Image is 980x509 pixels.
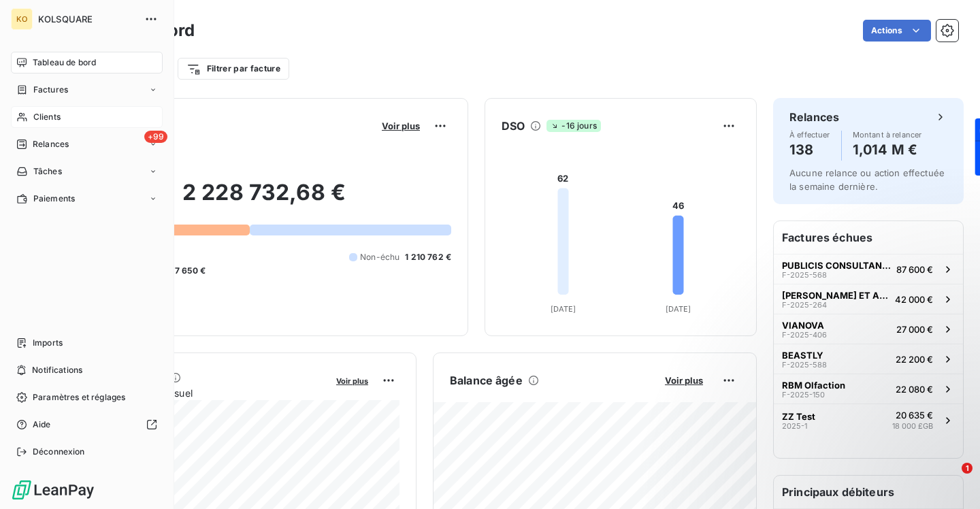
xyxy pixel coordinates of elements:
[789,131,830,139] span: À effectuer
[782,260,891,271] span: PUBLICIS CONSULTANTS FR
[774,314,963,344] button: VIANOVAF-2025-40627 000 €
[853,139,922,161] h4: 1,014 M €
[546,120,600,132] span: -16 jours
[665,375,703,386] span: Voir plus
[782,320,824,331] span: VIANOVA
[896,324,933,335] span: 27 000 €
[708,377,980,472] iframe: Intercom notifications message
[934,463,966,495] iframe: Intercom live chat
[789,167,945,192] span: Aucune relance ou action effectuée la semaine dernière.
[895,294,933,305] span: 42 000 €
[896,354,933,365] span: 22 200 €
[178,58,289,80] button: Filtrer par facture
[33,446,85,458] span: Déconnexion
[774,344,963,374] button: BEASTLYF-2025-58822 200 €
[774,284,963,314] button: [PERSON_NAME] ET ASSOCIES (AGENCE [PERSON_NAME])F-2025-26442 000 €
[551,304,576,314] tspan: [DATE]
[77,179,451,220] h2: 2 228 732,68 €
[33,418,51,431] span: Aide
[405,251,451,263] span: 1 210 762 €
[382,120,420,131] span: Voir plus
[782,361,827,369] span: F-2025-588
[33,337,63,349] span: Imports
[789,139,830,161] h4: 138
[33,138,69,150] span: Relances
[450,372,523,389] h6: Balance âgée
[863,20,931,42] button: Actions
[171,265,206,277] span: -7 650 €
[782,350,823,361] span: BEASTLY
[11,414,163,436] a: Aide
[666,304,691,314] tspan: [DATE]
[853,131,922,139] span: Montant à relancer
[33,56,96,69] span: Tableau de bord
[782,301,827,309] span: F-2025-264
[11,8,33,30] div: KO
[77,386,327,400] span: Chiffre d'affaires mensuel
[661,374,707,387] button: Voir plus
[774,254,963,284] button: PUBLICIS CONSULTANTS FRF-2025-56887 600 €
[782,271,827,279] span: F-2025-568
[336,376,368,386] span: Voir plus
[774,374,963,404] button: RBM OlfactionF-2025-15022 080 €
[789,109,839,125] h6: Relances
[32,364,82,376] span: Notifications
[11,479,95,501] img: Logo LeanPay
[33,391,125,404] span: Paramètres et réglages
[38,14,136,24] span: KOLSQUARE
[774,476,963,508] h6: Principaux débiteurs
[33,165,62,178] span: Tâches
[962,463,973,474] span: 1
[33,193,75,205] span: Paiements
[144,131,167,143] span: +99
[332,374,372,387] button: Voir plus
[782,331,827,339] span: F-2025-406
[33,84,68,96] span: Factures
[378,120,424,132] button: Voir plus
[502,118,525,134] h6: DSO
[782,290,889,301] span: [PERSON_NAME] ET ASSOCIES (AGENCE [PERSON_NAME])
[896,264,933,275] span: 87 600 €
[33,111,61,123] span: Clients
[774,221,963,254] h6: Factures échues
[360,251,399,263] span: Non-échu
